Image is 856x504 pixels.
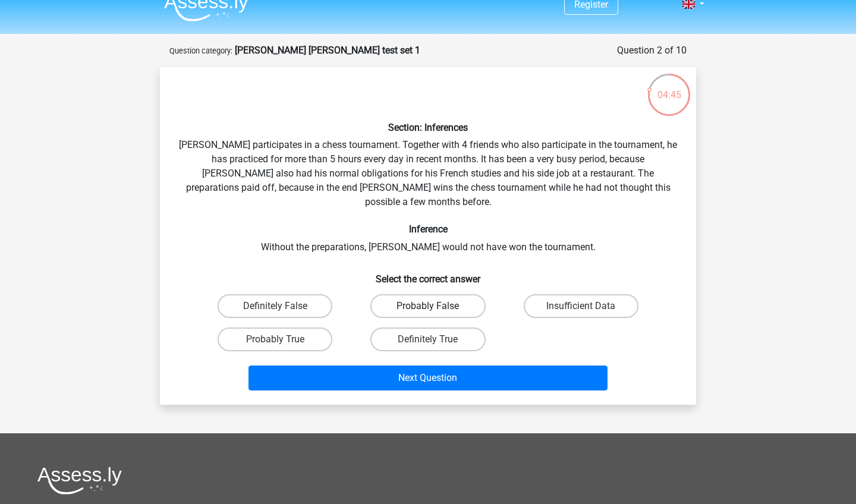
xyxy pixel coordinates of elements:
img: Assessly logo [37,467,122,494]
h6: Select the correct answer [179,264,677,285]
small: Question category: [169,46,232,55]
h6: Inference [179,223,677,235]
div: Question 2 of 10 [617,43,687,58]
label: Definitely False [218,294,332,318]
label: Probably True [218,327,332,351]
strong: [PERSON_NAME] [PERSON_NAME] test set 1 [235,45,420,56]
h6: Section: Inferences [179,122,677,133]
label: Insufficient Data [524,294,638,318]
div: [PERSON_NAME] participates in a chess tournament. Together with 4 friends who also participate in... [165,77,691,395]
div: 04:45 [647,73,691,102]
button: Next Question [248,366,608,390]
label: Probably False [370,294,485,318]
label: Definitely True [370,327,485,351]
